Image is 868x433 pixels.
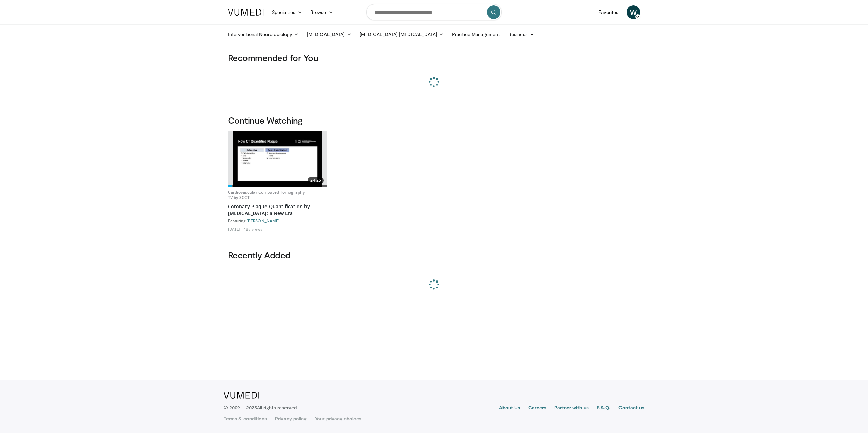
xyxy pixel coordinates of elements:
a: Browse [306,5,337,19]
a: Coronary Plaque Quantification by [MEDICAL_DATA]: a New Era [228,203,327,217]
input: Search topics, interventions [366,4,502,20]
img: VuMedi Logo [228,9,264,16]
span: 24:25 [308,177,324,184]
a: Business [504,27,539,41]
a: [PERSON_NAME] [246,218,280,223]
a: [MEDICAL_DATA] [MEDICAL_DATA] [356,27,448,41]
a: 24:25 [228,131,327,187]
a: Specialties [268,5,306,19]
a: Contact us [618,404,644,412]
img: 0f0b986d-b874-497e-8222-281139a506d4.620x360_q85_upscale.jpg [233,131,322,187]
p: © 2009 – 2025 [224,404,297,411]
a: Terms & conditions [224,415,267,422]
span: All rights reserved [257,405,297,410]
a: Privacy policy [275,415,307,422]
div: Featuring: [228,218,327,223]
a: Practice Management [448,27,504,41]
h3: Recommended for You [228,52,640,63]
a: F.A.Q. [597,404,610,412]
li: [DATE] [228,226,242,232]
h3: Recently Added [228,250,640,260]
a: Partner with us [554,404,589,412]
h3: Continue Watching [228,115,640,126]
a: Favorites [594,5,623,19]
a: W [627,5,640,19]
a: [MEDICAL_DATA] [303,27,356,41]
img: VuMedi Logo [224,392,259,399]
a: Interventional Neuroradiology [224,27,303,41]
li: 488 views [243,226,262,232]
a: Careers [528,404,546,412]
a: About Us [499,404,520,412]
a: Your privacy choices [315,415,361,422]
a: Cardiovascular Computed Tomography TV by SCCT [228,189,305,200]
